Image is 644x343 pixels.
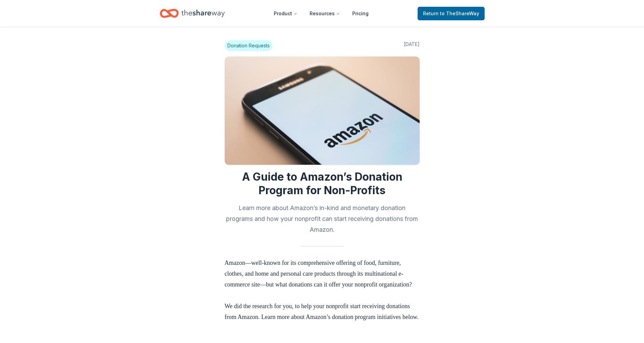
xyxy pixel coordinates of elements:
[404,40,420,51] span: [DATE]
[225,257,420,301] p: Amazon—well-known for its comprehensive offering of food, furniture, clothes, and home and person...
[440,10,479,16] span: to TheShareWay
[304,7,346,20] button: Resources
[268,5,374,21] nav: Main
[225,170,420,197] h1: A Guide to Amazon’s Donation Program for Non-Profits
[225,56,420,165] img: Image for A Guide to Amazon’s Donation Program for Non-Profits
[268,7,303,20] button: Product
[225,301,420,322] p: We did the research for you, to help your nonprofit start receiving donations from Amazon. Learn ...
[160,5,225,21] a: Home
[423,9,479,18] span: Return
[347,7,374,20] a: Pricing
[225,203,420,235] h2: Learn more about Amazon’s in-kind and monetary donation programs and how your nonprofit can start...
[225,40,272,51] span: Donation Requests
[418,7,485,20] a: Returnto TheShareWay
